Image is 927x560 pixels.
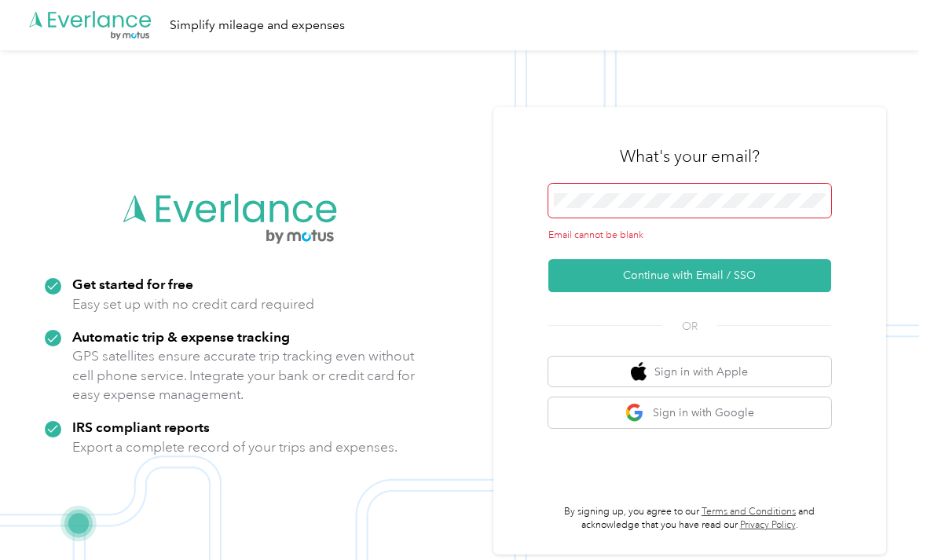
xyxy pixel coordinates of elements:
span: OR [662,318,717,335]
strong: Get started for free [72,276,193,292]
button: Continue with Email / SSO [548,259,831,292]
a: Privacy Policy [740,519,796,531]
p: Export a complete record of your trips and expenses. [72,437,398,457]
p: By signing up, you agree to our and acknowledge that you have read our . [548,505,831,533]
p: Easy set up with no credit card required [72,295,314,314]
h3: What's your email? [620,145,760,167]
img: apple logo [631,362,647,382]
img: google logo [625,403,645,423]
button: apple logoSign in with Apple [548,357,831,387]
div: Email cannot be blank [548,229,831,243]
strong: IRS compliant reports [72,419,210,435]
div: Simplify mileage and expenses [170,16,345,35]
button: google logoSign in with Google [548,397,831,428]
a: Terms and Conditions [702,506,796,518]
p: GPS satellites ensure accurate trip tracking even without cell phone service. Integrate your bank... [72,346,416,404]
strong: Automatic trip & expense tracking [72,328,290,345]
